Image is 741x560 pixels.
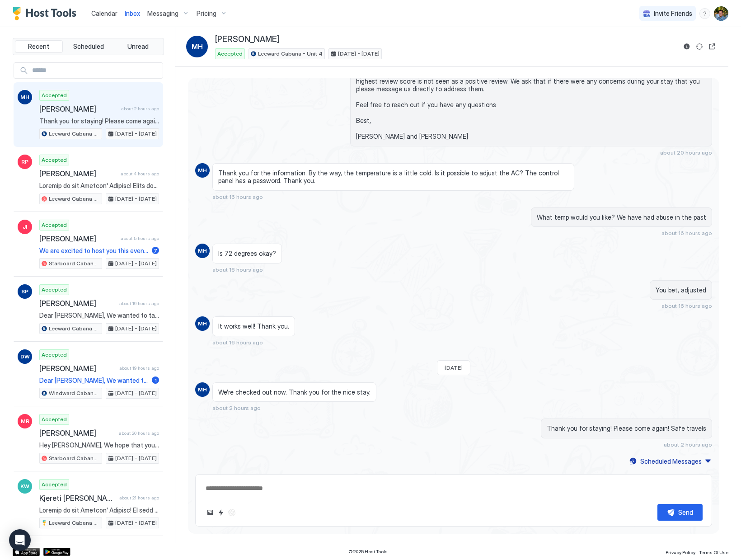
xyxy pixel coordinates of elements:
[258,50,323,58] span: Leeward Cabana - Unit 4
[212,339,263,346] span: about 16 hours ago
[198,320,207,328] span: MH
[654,9,692,18] span: Invite Friends
[39,117,159,125] span: Thank you for staying! Please come again! Safe travels
[121,171,159,177] span: about 4 hours ago
[664,441,712,448] span: about 2 hours ago
[115,259,157,268] span: [DATE] - [DATE]
[678,508,693,517] div: Send
[39,311,159,320] span: Dear [PERSON_NAME], We wanted to take a moment to thank you for choosing to stay at the [GEOGRAPH...
[154,247,157,254] span: 7
[39,182,159,190] span: Loremip do sit Ametcon' Adipisc! Elits doe te inci utl etdolor magn al! En adm veniamq nostrud ex...
[20,93,29,101] span: MH
[656,286,706,294] span: You bet, adjusted
[217,50,243,58] span: Accepted
[640,456,702,466] div: Scheduled Messages
[155,377,157,384] span: 1
[39,234,117,243] span: [PERSON_NAME]
[218,169,568,185] span: Thank you for the information. By the way, the temperature is a little cold. Is it possible to ad...
[628,455,712,467] button: Scheduled Messages
[714,6,728,21] div: User profile
[28,63,163,78] input: Input Field
[39,104,117,113] span: [PERSON_NAME]
[114,40,162,53] button: Unread
[661,302,712,309] span: about 16 hours ago
[197,9,216,18] span: Pricing
[125,9,140,17] span: Inbox
[212,405,261,411] span: about 2 hours ago
[13,7,80,20] a: Host Tools Logo
[42,286,67,294] span: Accepted
[338,50,380,58] span: [DATE] - [DATE]
[49,454,100,462] span: Starboard Cabana - Unit 2
[15,40,63,53] button: Recent
[28,42,49,51] span: Recent
[42,91,67,99] span: Accepted
[660,149,712,156] span: about 20 hours ago
[121,106,159,112] span: about 2 hours ago
[91,9,117,17] span: Calendar
[49,519,100,527] span: Leeward Cabana - Unit 4
[547,424,706,433] span: Thank you for staying! Please come again! Safe travels
[537,213,706,221] span: What temp would you like? We have had abuse in the past
[39,247,148,255] span: We are excited to host you this evening! Here are a few things to know about your stay. GUESTS AN...
[699,550,728,555] span: Terms Of Use
[119,365,159,371] span: about 19 hours ago
[49,130,100,138] span: Leeward Cabana - Unit 4
[21,417,29,425] span: MR
[192,41,203,52] span: MH
[216,507,226,518] button: Quick reply
[42,351,67,359] span: Accepted
[39,494,116,503] span: Kjereti [PERSON_NAME]
[205,507,216,518] button: Upload image
[699,547,728,556] a: Terms Of Use
[115,389,157,397] span: [DATE] - [DATE]
[42,480,67,489] span: Accepted
[13,38,164,55] div: tab-group
[445,364,463,371] span: [DATE]
[39,299,116,308] span: [PERSON_NAME]
[657,504,703,521] button: Send
[42,156,67,164] span: Accepted
[91,9,117,18] a: Calendar
[121,235,159,241] span: about 5 hours ago
[23,223,27,231] span: JI
[9,529,31,551] div: Open Intercom Messenger
[39,364,116,373] span: [PERSON_NAME]
[218,388,370,396] span: We're checked out now. Thank you for the nice stay.
[666,550,695,555] span: Privacy Policy
[21,158,28,166] span: RP
[707,41,718,52] button: Open reservation
[39,428,115,438] span: [PERSON_NAME]
[125,9,140,18] a: Inbox
[42,415,67,424] span: Accepted
[212,193,263,200] span: about 16 hours ago
[39,506,159,514] span: Loremip do sit Ametcon' Adipisc! El sedd eiu temporinc utl etd Magnaal Enimad - Mini 6 veniamqu N...
[39,169,117,178] span: [PERSON_NAME]
[218,249,276,258] span: Is 72 degrees okay?
[65,40,113,53] button: Scheduled
[21,287,28,296] span: SP
[115,454,157,462] span: [DATE] - [DATE]
[49,389,100,397] span: Windward Cabana - Unit 10
[212,266,263,273] span: about 16 hours ago
[43,548,70,556] a: Google Play Store
[198,166,207,174] span: MH
[20,482,29,490] span: KW
[198,247,207,255] span: MH
[115,519,157,527] span: [DATE] - [DATE]
[699,8,710,19] div: menu
[694,41,705,52] button: Sync reservation
[39,376,148,385] span: Dear [PERSON_NAME], We wanted to take a moment to thank you for choosing to stay at the [GEOGRAPH...
[119,430,159,436] span: about 20 hours ago
[115,130,157,138] span: [DATE] - [DATE]
[73,42,104,51] span: Scheduled
[147,9,178,18] span: Messaging
[13,548,40,556] a: App Store
[49,325,100,333] span: Leeward Cabana - Unit 4
[42,221,67,229] span: Accepted
[49,259,100,268] span: Starboard Cabana - Unit 2
[661,230,712,236] span: about 16 hours ago
[127,42,149,51] span: Unread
